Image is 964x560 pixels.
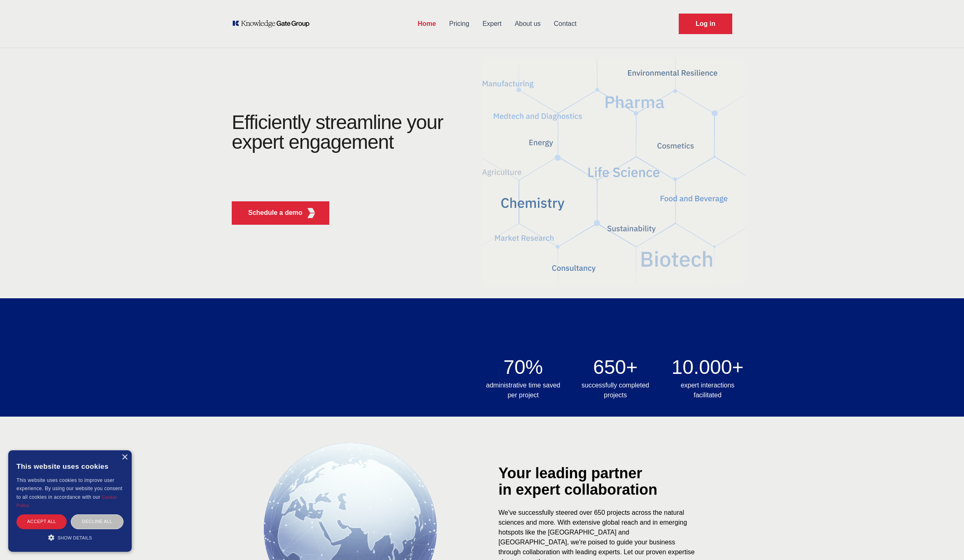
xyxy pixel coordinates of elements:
[482,380,564,400] h3: administrative time saved per project
[411,13,442,35] a: Home
[16,495,117,508] a: Cookie Policy
[16,456,123,476] div: This website uses cookies
[482,357,564,377] h2: 70%
[58,535,92,540] span: Show details
[666,357,749,377] h2: 10.000+
[476,13,508,35] a: Expert
[16,477,122,500] span: This website uses cookies to improve user experience. By using our website you consent to all coo...
[306,208,317,218] img: KGG Fifth Element RED
[16,514,67,529] div: Accept all
[248,208,303,218] p: Schedule a demo
[666,380,749,400] h3: expert interactions facilitated
[232,201,329,225] button: Schedule a demoKGG Fifth Element RED
[442,13,476,35] a: Pricing
[482,53,745,290] img: KGG Fifth Element RED
[232,20,315,28] a: KOL Knowledge Platform: Talk to Key External Experts (KEE)
[679,14,732,34] a: Request Demo
[574,380,657,400] h3: successfully completed projects
[547,13,583,35] a: Contact
[71,514,123,529] div: Decline all
[498,465,729,498] div: Your leading partner in expert collaboration
[121,454,128,461] div: Close
[16,533,123,542] div: Show details
[574,357,657,377] h2: 650+
[232,111,443,153] h1: Efficiently streamline your expert engagement
[508,13,547,35] a: About us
